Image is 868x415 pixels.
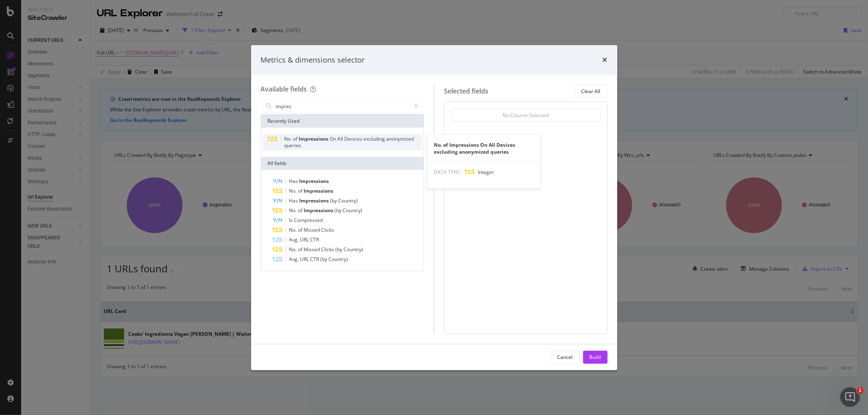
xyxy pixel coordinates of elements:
span: (by [335,207,343,214]
div: Available fields [261,85,307,93]
span: Clicks [321,246,336,253]
div: All fields [261,157,424,170]
span: No. [289,207,298,214]
span: All [337,135,344,142]
div: Clear All [582,88,601,95]
div: modal [251,45,617,370]
div: Selected fields [444,87,488,96]
span: Is [289,217,294,224]
span: Integer [478,169,494,176]
span: CTR [310,236,319,243]
span: Impressions [300,197,330,204]
span: Compressed [294,217,323,224]
span: of [293,135,299,142]
span: (by [336,246,344,253]
div: Metrics & dimensions selector [261,55,365,65]
span: (by [321,256,329,263]
div: Build [590,354,601,361]
span: (by [330,197,339,204]
span: Impressions [300,178,329,185]
span: Has [289,178,300,185]
button: Build [583,351,608,364]
span: Impressions [304,207,335,214]
div: times [603,55,608,65]
span: No. [289,226,298,233]
span: of [298,246,304,253]
span: No. [289,187,298,194]
span: Missed [304,226,321,233]
button: Clear All [575,85,608,98]
span: Avg. [289,236,300,243]
div: No. of Impressions On All Devices excluding anonymized queries [427,141,540,155]
span: No. [289,246,298,253]
span: Missed [304,246,321,253]
span: CTR [310,256,321,263]
span: Avg. [289,256,300,263]
span: Country) [339,197,358,204]
iframe: Intercom live chat [840,387,860,407]
div: No Column Selected [503,112,549,119]
div: Cancel [558,354,573,361]
span: URL [300,236,310,243]
span: of [298,187,304,194]
span: anonymized [386,135,414,142]
span: Has [289,197,300,204]
span: Country) [329,256,348,263]
span: No. [284,135,293,142]
span: of [298,226,304,233]
span: queries [284,142,301,149]
span: Impressions [304,187,334,194]
span: Impressions [299,135,330,142]
span: On [330,135,337,142]
span: DATA TYPE: [434,169,461,176]
span: Country) [343,207,363,214]
div: Recently Used [261,115,424,128]
button: Cancel [551,351,580,364]
span: Clicks [321,226,335,233]
span: 1 [857,387,864,394]
span: URL [300,256,310,263]
span: excluding [363,135,386,142]
span: Devices [344,135,363,142]
input: Search by field name [275,100,411,112]
span: Country) [344,246,363,253]
span: of [298,207,304,214]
